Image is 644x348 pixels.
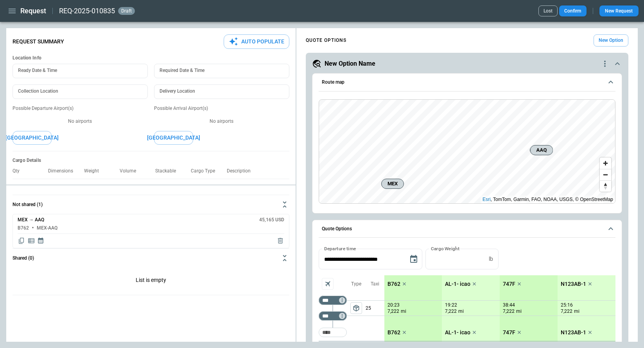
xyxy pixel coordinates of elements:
[350,302,362,314] button: left aligned
[18,226,29,231] h6: B762
[503,329,515,336] p: 747F
[387,281,400,287] p: B762
[401,308,406,315] p: mi
[13,195,289,214] button: Not shared (1)
[350,302,362,314] span: Type of sector
[154,118,289,125] p: No airports
[13,249,289,267] button: Shared (0)
[489,256,493,262] p: lb
[387,308,399,315] p: 7,222
[227,168,257,174] p: Description
[483,197,491,202] a: Esri
[324,245,356,252] label: Departure time
[13,267,289,295] p: List is empty
[319,296,347,305] div: Too short
[561,329,586,336] p: N123AB-1
[18,217,44,222] h6: MEX → AAQ
[322,226,352,231] h6: Quote Options
[538,5,558,16] button: Lost
[37,237,44,245] span: Display quote schedule
[20,6,46,16] h1: Request
[13,202,43,207] h6: Not shared (1)
[13,267,289,295] div: Not shared (1)
[516,308,522,315] p: mi
[13,256,34,261] h6: Shared (0)
[533,146,549,154] span: AAQ
[366,301,384,316] p: 25
[322,278,334,290] span: Aircraft selection
[325,59,375,68] h5: New Option Name
[445,308,457,315] p: 7,222
[13,38,64,45] p: Request Summary
[59,6,115,16] h2: REQ-2025-010835
[445,302,457,308] p: 19:22
[13,105,148,112] p: Possible Departure Airport(s)
[319,100,615,203] canvas: Map
[351,281,361,287] p: Type
[155,168,182,174] p: Stackable
[387,329,400,336] p: B762
[37,226,57,231] h6: MEX-AAQ
[559,5,587,16] button: Confirm
[600,158,611,169] button: Zoom in
[13,168,26,174] p: Qty
[120,8,133,14] span: draft
[600,59,610,68] div: quote-option-actions
[120,168,142,174] p: Volume
[599,5,639,16] button: New Request
[431,245,459,252] label: Cargo Weight
[84,168,105,174] p: Weight
[319,328,347,337] div: Too short
[312,59,622,68] button: New Option Namequote-option-actions
[406,251,422,267] button: Choose date, selected date is Aug 11, 2025
[48,168,79,174] p: Dimensions
[445,329,470,336] p: AL-1- icao
[503,302,515,308] p: 38:44
[13,131,52,145] button: [GEOGRAPHIC_DATA]
[154,131,193,145] button: [GEOGRAPHIC_DATA]
[458,308,464,315] p: mi
[385,180,400,188] span: MEX
[319,220,615,238] button: Quote Options
[561,308,572,315] p: 7,222
[13,158,289,163] h6: Cargo Details
[319,74,615,91] button: Route map
[18,237,25,245] span: Copy quote content
[371,281,379,287] p: Taxi
[191,168,221,174] p: Cargo Type
[319,311,347,321] div: Too short
[322,80,344,85] h6: Route map
[503,308,515,315] p: 7,222
[13,214,289,248] div: Not shared (1)
[306,39,346,42] h4: QUOTE OPTIONS
[503,281,515,287] p: 747F
[574,308,579,315] p: mi
[224,34,289,49] button: Auto Populate
[600,180,611,192] button: Reset bearing to north
[13,118,148,125] p: No airports
[561,302,573,308] p: 25:16
[352,304,360,312] span: package_2
[561,281,586,287] p: N123AB-1
[27,237,35,245] span: Display detailed quote content
[276,237,284,245] span: Delete quote
[483,196,613,203] div: , TomTom, Garmin, FAO, NOAA, USGS, © OpenStreetMap
[594,34,628,47] button: New Option
[387,302,400,308] p: 20:23
[600,169,611,180] button: Zoom out
[259,217,284,222] h6: 45,165 USD
[13,55,289,61] h6: Location Info
[154,105,289,112] p: Possible Arrival Airport(s)
[445,281,470,287] p: AL-1- icao
[319,99,615,204] div: Route map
